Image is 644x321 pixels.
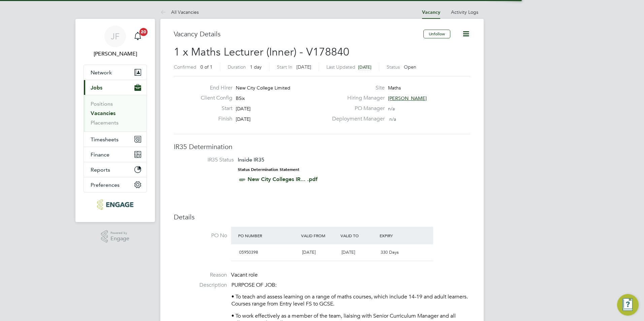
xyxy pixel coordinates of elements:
[174,272,227,279] label: Reason
[131,26,144,47] a: 20
[236,95,245,101] span: BSix
[84,26,147,58] a: JF[PERSON_NAME]
[250,64,262,70] span: 1 day
[236,229,299,242] div: PO Number
[387,64,400,70] label: Status
[84,50,147,58] span: James Farrington
[328,84,385,92] label: Site
[248,176,318,182] a: New City Colleges IR... .pdf
[174,232,227,239] label: PO No
[277,64,292,70] label: Start In
[388,106,395,112] span: n/a
[174,213,470,221] h3: Details
[404,64,416,70] span: Open
[299,229,339,242] div: Valid From
[195,115,232,122] label: Finish
[174,282,227,289] label: Description
[84,162,147,177] button: Reports
[328,105,385,112] label: PO Manager
[174,30,423,38] h3: Vacancy Details
[617,294,639,316] button: Engage Resource Center
[181,156,234,164] label: IR35 Status
[160,9,199,15] a: All Vacancies
[174,142,470,151] h3: IR35 Determination
[328,95,385,102] label: Hiring Manager
[326,64,355,70] label: Last Updated
[110,230,129,236] span: Powered by
[358,64,372,70] span: [DATE]
[328,115,385,122] label: Deployment Manager
[75,19,155,222] nav: Main navigation
[84,132,147,147] button: Timesheets
[91,101,113,107] a: Positions
[195,105,232,112] label: Start
[84,65,147,80] button: Network
[388,85,401,91] span: Maths
[238,167,299,172] strong: Status Determination Statement
[84,95,147,132] div: Jobs
[84,199,147,210] a: Go to home page
[91,110,116,116] a: Vacancies
[388,95,427,101] span: [PERSON_NAME]
[200,64,213,70] span: 0 of 1
[381,249,399,255] span: 330 Days
[84,147,147,162] button: Finance
[174,64,196,70] label: Confirmed
[110,236,129,242] span: Engage
[91,151,109,158] span: Finance
[97,199,133,210] img: huntereducation-logo-retina.png
[91,119,119,126] a: Placements
[302,249,316,255] span: [DATE]
[91,182,120,188] span: Preferences
[339,229,378,242] div: Valid To
[174,45,349,59] span: 1 x Maths Lecturer (Inner) - V178840
[195,84,232,92] label: End Hirer
[228,64,246,70] label: Duration
[195,95,232,102] label: Client Config
[231,282,470,289] p: PURPOSE OF JOB:
[91,84,102,91] span: Jobs
[91,167,110,173] span: Reports
[422,9,440,15] a: Vacancy
[239,249,258,255] span: 05950398
[378,229,417,242] div: Expiry
[84,177,147,192] button: Preferences
[101,230,130,243] a: Powered byEngage
[111,32,120,41] span: JF
[139,28,148,36] span: 20
[231,293,470,308] p: • To teach and assess learning on a range of maths courses, which include 14-19 and adult learner...
[423,30,450,38] button: Unfollow
[91,136,119,143] span: Timesheets
[389,116,396,122] span: n/a
[238,156,264,163] span: Inside IR35
[84,80,147,95] button: Jobs
[231,272,258,278] span: Vacant role
[236,106,251,112] span: [DATE]
[91,69,112,76] span: Network
[236,116,251,122] span: [DATE]
[236,85,290,91] span: New City College Limited
[342,249,355,255] span: [DATE]
[451,9,478,15] a: Activity Logs
[296,64,311,70] span: [DATE]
